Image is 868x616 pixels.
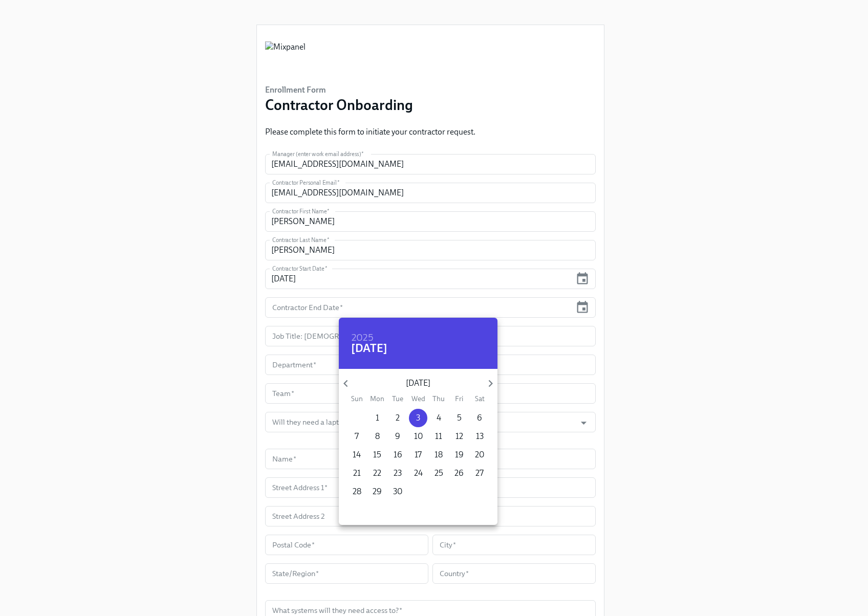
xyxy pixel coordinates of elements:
[475,468,484,479] p: 27
[353,378,483,389] p: [DATE]
[409,464,427,482] button: 24
[376,412,379,424] p: 1
[429,427,448,446] button: 11
[353,468,361,479] p: 21
[450,427,468,446] button: 12
[475,449,484,460] p: 20
[353,486,361,497] p: 28
[450,394,468,404] span: Fri
[429,464,448,482] button: 25
[388,482,407,501] button: 30
[373,449,381,460] p: 15
[351,330,374,346] h6: 2025
[348,464,366,482] button: 21
[437,412,441,424] p: 4
[368,427,386,446] button: 8
[351,341,387,356] h4: [DATE]
[394,468,402,479] p: 23
[409,409,427,427] button: 3
[351,343,387,354] button: [DATE]
[388,394,407,404] span: Tue
[395,431,400,442] p: 9
[351,333,374,343] button: 2025
[375,431,380,442] p: 8
[348,482,366,501] button: 28
[396,412,400,424] p: 2
[470,409,489,427] button: 6
[368,464,386,482] button: 22
[435,431,442,442] p: 11
[455,431,463,442] p: 12
[409,446,427,464] button: 17
[388,446,407,464] button: 16
[457,412,462,424] p: 5
[355,431,359,442] p: 7
[435,468,443,479] p: 25
[470,394,489,404] span: Sat
[429,394,448,404] span: Thu
[450,446,468,464] button: 19
[450,409,468,427] button: 5
[455,449,464,460] p: 19
[477,412,482,424] p: 6
[393,486,402,497] p: 30
[368,394,386,404] span: Mon
[348,427,366,446] button: 7
[429,409,448,427] button: 4
[476,431,484,442] p: 13
[450,464,468,482] button: 26
[388,427,407,446] button: 9
[373,486,382,497] p: 29
[415,449,422,460] p: 17
[435,449,443,460] p: 18
[416,412,420,424] p: 3
[429,446,448,464] button: 18
[348,446,366,464] button: 14
[348,394,366,404] span: Sun
[470,427,489,446] button: 13
[373,468,381,479] p: 22
[368,446,386,464] button: 15
[409,427,427,446] button: 10
[368,482,386,501] button: 29
[394,449,402,460] p: 16
[414,431,423,442] p: 10
[388,409,407,427] button: 2
[470,446,489,464] button: 20
[414,468,423,479] p: 24
[388,464,407,482] button: 23
[470,464,489,482] button: 27
[353,449,361,460] p: 14
[368,409,386,427] button: 1
[454,468,464,479] p: 26
[409,394,427,404] span: Wed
